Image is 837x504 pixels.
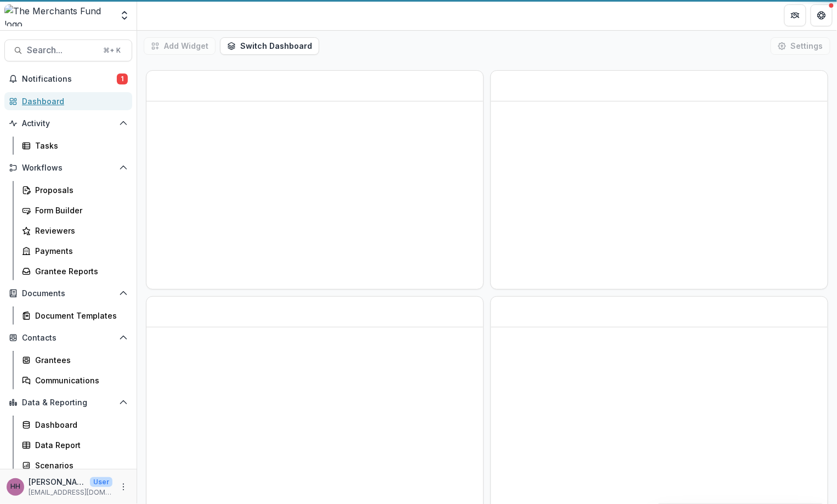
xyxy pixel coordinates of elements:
div: Form Builder [35,205,123,216]
span: Activity [22,119,115,128]
button: Open Workflows [4,159,132,177]
button: Open Contacts [4,329,132,347]
span: 1 [117,73,128,84]
div: Helen Horstmann-Allen [10,483,20,490]
button: Search... [4,39,132,61]
a: Data Report [18,436,132,454]
span: Contacts [22,333,115,343]
span: Documents [22,289,115,298]
button: Open Data & Reporting [4,394,132,411]
button: Open Activity [4,115,132,132]
a: Tasks [18,137,132,155]
button: Open Documents [4,285,132,302]
button: More [117,480,130,494]
div: Tasks [35,140,123,151]
nav: breadcrumb [142,7,188,23]
p: [PERSON_NAME] [29,476,86,488]
p: [EMAIL_ADDRESS][DOMAIN_NAME] [29,488,112,497]
button: Switch Dashboard [220,37,319,55]
span: Search... [27,45,97,55]
button: Add Widget [144,37,216,55]
div: Dashboard [35,419,123,431]
a: Dashboard [4,92,132,110]
div: Document Templates [35,310,123,321]
a: Scenarios [18,456,132,474]
a: Document Templates [18,307,132,325]
div: Proposals [35,184,123,196]
span: Data & Reporting [22,398,115,407]
img: The Merchants Fund logo [4,4,112,26]
a: Grantee Reports [18,262,132,280]
button: Get Help [811,4,833,26]
a: Dashboard [18,416,132,434]
div: Communications [35,375,123,386]
div: Payments [35,245,123,257]
a: Reviewers [18,222,132,240]
div: Reviewers [35,225,123,236]
button: Notifications1 [4,70,132,88]
div: ⌘ + K [101,44,123,56]
a: Payments [18,242,132,260]
p: User [90,477,112,487]
span: Notifications [22,75,117,84]
span: Workflows [22,163,115,173]
div: Data Report [35,439,123,451]
a: Proposals [18,181,132,199]
button: Partners [784,4,806,26]
div: Scenarios [35,460,123,471]
div: Dashboard [22,95,123,107]
a: Grantees [18,351,132,369]
a: Form Builder [18,201,132,219]
div: Grantee Reports [35,265,123,277]
a: Communications [18,371,132,389]
button: Settings [771,37,830,55]
button: Open entity switcher [117,4,132,26]
div: Grantees [35,354,123,366]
